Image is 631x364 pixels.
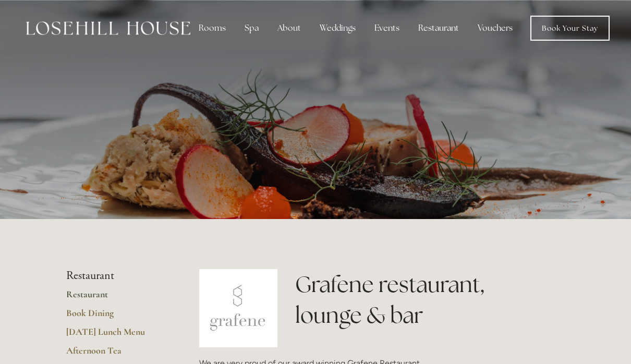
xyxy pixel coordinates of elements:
[469,18,521,39] a: Vouchers
[66,345,166,363] a: Afternoon Tea
[199,269,277,347] img: grafene.jpg
[236,18,267,39] div: Spa
[66,288,166,307] a: Restaurant
[311,18,364,39] div: Weddings
[66,269,166,283] li: Restaurant
[26,21,190,35] img: Losehill House
[410,18,467,39] div: Restaurant
[295,269,565,331] h1: Grafene restaurant, lounge & bar
[530,16,610,41] a: Book Your Stay
[366,18,408,39] div: Events
[66,307,166,326] a: Book Dining
[66,326,166,345] a: [DATE] Lunch Menu
[269,18,309,39] div: About
[190,18,234,39] div: Rooms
